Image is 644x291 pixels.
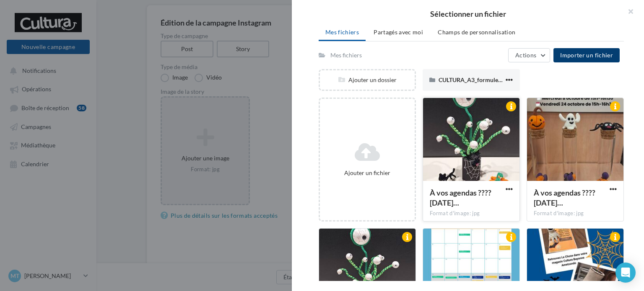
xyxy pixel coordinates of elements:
[553,48,620,62] button: Importer un fichier
[330,51,362,59] div: Mes fichiers
[305,10,631,18] h2: Sélectionner un fichier
[430,188,491,207] span: À vos agendas ????️ Samedi 11 octobre de 10h30-11h30 ????️Jeudi 23 octobre de 14h-15h ????Reserve...
[438,28,515,36] span: Champs de personnalisation
[534,188,595,207] span: À vos agendas ????️ Mercredi 8 octobre de 15h-16h30 ????️Vendredi 24 octobre de 15h-16h30 ????Rés...
[325,28,359,36] span: Mes fichiers
[560,52,613,59] span: Importer un fichier
[508,48,550,62] button: Actions
[320,76,415,84] div: Ajouter un dossier
[439,76,580,83] span: CULTURA_A3_formule_anniversaire_plongeoir1 (1) (1)
[515,52,536,59] span: Actions
[323,169,411,177] div: Ajouter un fichier
[615,263,636,283] div: Open Intercom Messenger
[534,210,617,217] div: Format d'image: jpg
[430,210,513,217] div: Format d'image: jpg
[374,28,423,36] span: Partagés avec moi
